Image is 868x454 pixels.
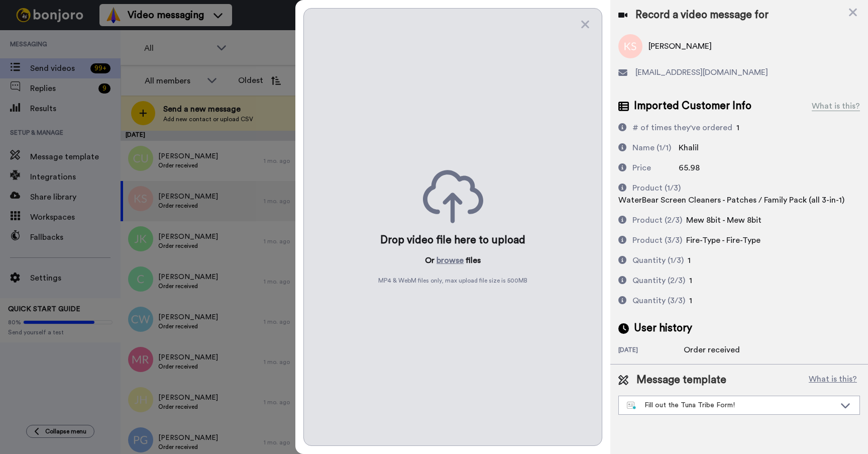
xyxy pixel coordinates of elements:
[437,254,464,266] button: browse
[378,277,527,285] span: MP4 & WebM files only, max upload file size is 500 MB
[632,182,681,194] div: Product (1/3)
[689,297,692,305] span: 1
[627,402,636,410] img: nextgen-template.svg
[634,321,692,336] span: User history
[688,256,691,264] span: 1
[679,144,699,152] span: Khalil
[425,254,481,266] p: Or files
[679,164,700,172] span: 65.98
[632,254,684,266] div: Quantity (1/3)
[627,400,835,410] div: Fill out the Tuna Tribe Form!
[632,142,671,154] div: Name (1/1)
[684,344,740,356] div: Order received
[632,275,685,287] div: Quantity (2/3)
[618,196,844,204] span: WaterBear Screen Cleaners - Patches / Family Pack (all 3-in-1)
[380,233,525,247] div: Drop video file here to upload
[689,277,692,285] span: 1
[632,122,732,134] div: # of times they've ordered
[736,124,739,132] span: 1
[632,162,651,174] div: Price
[686,236,761,244] span: Fire-Type - Fire-Type
[632,234,682,246] div: Product (3/3)
[618,346,684,356] div: [DATE]
[636,373,726,388] span: Message template
[632,295,685,307] div: Quantity (3/3)
[806,373,860,388] button: What is this?
[632,214,682,226] div: Product (2/3)
[634,99,751,114] span: Imported Customer Info
[686,216,762,224] span: Mew 8bit - Mew 8bit
[635,66,768,78] span: [EMAIL_ADDRESS][DOMAIN_NAME]
[812,100,860,112] div: What is this?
